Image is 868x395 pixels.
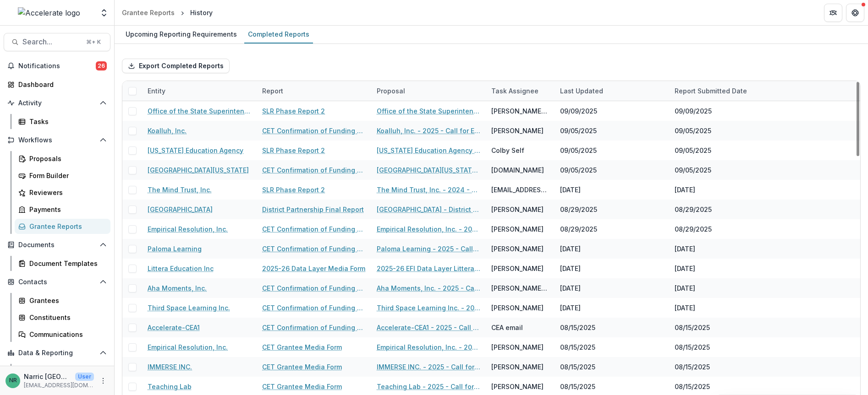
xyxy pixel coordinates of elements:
[371,81,486,101] div: Proposal
[675,205,712,214] div: 08/29/2025
[4,133,110,147] button: Open Workflows
[560,165,597,175] div: 09/05/2025
[262,382,342,391] a: CET Grantee Media Form
[377,165,480,175] a: [GEOGRAPHIC_DATA][US_STATE] - 2025 - Call for Effective Technology Grant Application
[491,323,523,332] div: CEA email
[122,59,230,73] button: Export Completed Reports
[675,323,710,332] div: 08/15/2025
[18,7,80,18] img: Accelerate logo
[148,126,187,135] a: Koalluh, Inc.
[190,8,213,17] div: History
[377,342,480,352] a: Empirical Resolution, Inc. - 2025 - Call for Effective Technology Grant Application
[9,378,17,384] div: Narric Rome
[15,151,110,166] a: Proposals
[148,106,251,116] a: Office of the State Superintendent of Education
[22,38,81,46] span: Search...
[560,264,581,273] div: [DATE]
[15,327,110,342] a: Communications
[148,185,212,195] a: The Mind Trust, Inc.
[29,313,103,322] div: Constituents
[262,323,366,332] a: CET Confirmation of Funding Level
[377,126,480,135] a: Koalluh, Inc. - 2025 - Call for Effective Technology Grant Application
[24,372,71,381] p: Narric [GEOGRAPHIC_DATA]
[846,4,864,22] button: Get Help
[98,375,109,386] button: More
[560,283,581,293] div: [DATE]
[15,293,110,308] a: Grantees
[491,224,544,234] div: [PERSON_NAME]
[491,185,549,195] div: [EMAIL_ADDRESS][DOMAIN_NAME]
[4,346,110,360] button: Open Data & Reporting
[148,205,213,214] a: [GEOGRAPHIC_DATA]
[560,185,581,195] div: [DATE]
[675,106,712,116] div: 09/09/2025
[669,81,784,101] div: Report Submitted Date
[560,382,595,391] div: 08/15/2025
[15,202,110,217] a: Payments
[29,222,103,231] div: Grantee Reports
[560,244,581,254] div: [DATE]
[377,283,480,293] a: Aha Moments, Inc. - 2025 - Call for Effective Technology Grant Application
[148,362,192,372] a: IMMERSE INC.
[4,238,110,252] button: Open Documents
[15,364,110,379] a: Dashboard
[675,382,710,391] div: 08/15/2025
[4,96,110,110] button: Open Activity
[560,342,595,352] div: 08/15/2025
[560,205,597,214] div: 08/29/2025
[675,244,695,254] div: [DATE]
[75,373,94,381] p: User
[122,27,241,41] div: Upcoming Reporting Requirements
[4,275,110,289] button: Open Contacts
[491,362,544,372] div: [PERSON_NAME]
[118,6,178,19] a: Grantee Reports
[555,81,669,101] div: Last Updated
[675,283,695,293] div: [DATE]
[148,323,200,332] a: Accelerate-CEA1
[491,106,549,116] div: [PERSON_NAME][EMAIL_ADDRESS][PERSON_NAME][DOMAIN_NAME]
[29,117,103,126] div: Tasks
[262,283,366,293] a: CET Confirmation of Funding Level
[148,224,228,234] a: Empirical Resolution, Inc.
[491,165,544,175] div: [DOMAIN_NAME]
[148,146,243,155] a: [US_STATE] Education Agency
[675,146,711,155] div: 09/05/2025
[262,146,325,155] a: SLR Phase Report 2
[262,165,366,175] a: CET Confirmation of Funding Level
[148,283,207,293] a: Aha Moments, Inc.
[486,81,555,101] div: Task Assignee
[262,224,366,234] a: CET Confirmation of Funding Level
[142,81,257,101] div: Entity
[29,205,103,214] div: Payments
[377,244,480,254] a: Paloma Learning - 2025 - Call for Effective Technology Grant Application
[486,86,544,96] div: Task Assignee
[4,33,110,51] button: Search...
[4,59,110,73] button: Notifications26
[491,342,544,352] div: [PERSON_NAME]
[29,330,103,339] div: Communications
[262,303,366,313] a: CET Confirmation of Funding Level
[491,146,524,155] div: Colby Self
[15,256,110,271] a: Document Templates
[15,310,110,325] a: Constituents
[148,244,202,254] a: Paloma Learning
[377,205,480,214] a: [GEOGRAPHIC_DATA] - District grants
[560,303,581,313] div: [DATE]
[18,136,96,144] span: Workflows
[98,4,110,22] button: Open entity switcher
[824,4,842,22] button: Partners
[555,86,609,96] div: Last Updated
[262,106,325,116] a: SLR Phase Report 2
[491,382,544,391] div: [PERSON_NAME]
[560,106,597,116] div: 09/09/2025
[377,264,480,273] a: 2025-26 EFI Data Layer Littera Education
[262,362,342,372] a: CET Grantee Media Form
[15,168,110,183] a: Form Builder
[15,219,110,234] a: Grantee Reports
[675,185,695,195] div: [DATE]
[675,165,711,175] div: 09/05/2025
[262,244,366,254] a: CET Confirmation of Funding Level
[491,126,544,135] div: [PERSON_NAME]
[96,61,107,70] span: 26
[675,303,695,313] div: [DATE]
